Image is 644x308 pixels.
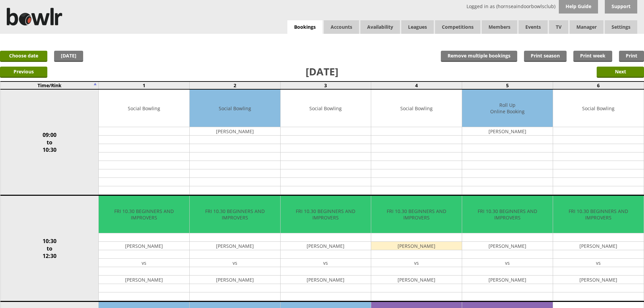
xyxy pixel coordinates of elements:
td: Social Bowling [99,90,189,127]
td: FRI 10.30 BEGINNERS AND IMPROVERS [190,196,280,233]
span: Members [482,20,517,34]
td: Time/Rink [0,81,99,89]
td: vs [371,259,462,267]
a: Print season [524,51,567,62]
td: [PERSON_NAME] [462,127,553,136]
td: Roll Up Online Booking [462,90,553,127]
td: vs [99,259,189,267]
td: 6 [553,81,644,89]
td: [PERSON_NAME] [281,276,371,284]
td: FRI 10.30 BEGINNERS AND IMPROVERS [371,196,462,233]
td: [PERSON_NAME] [190,127,280,136]
td: 10:30 to 12:30 [0,195,99,302]
td: FRI 10.30 BEGINNERS AND IMPROVERS [462,196,553,233]
td: vs [190,259,280,267]
td: 2 [189,81,280,89]
span: TV [549,20,568,34]
td: [PERSON_NAME] [371,242,462,250]
td: [PERSON_NAME] [553,242,644,250]
td: [PERSON_NAME] [462,242,553,250]
td: [PERSON_NAME] [462,276,553,284]
a: Bookings [287,20,323,34]
a: Leagues [401,20,434,34]
td: 3 [280,81,371,89]
td: Social Bowling [371,90,462,127]
span: Settings [605,20,637,34]
span: Manager [570,20,603,34]
td: 09:00 to 10:30 [0,89,99,195]
td: [PERSON_NAME] [281,242,371,250]
input: Next [597,67,644,78]
td: FRI 10.30 BEGINNERS AND IMPROVERS [99,196,189,233]
td: FRI 10.30 BEGINNERS AND IMPROVERS [281,196,371,233]
td: [PERSON_NAME] [371,276,462,284]
td: vs [462,259,553,267]
span: Accounts [324,20,359,34]
a: Print [619,51,644,62]
a: Competitions [435,20,480,34]
td: vs [553,259,644,267]
td: Social Bowling [553,90,644,127]
td: 4 [371,81,462,89]
td: FRI 10.30 BEGINNERS AND IMPROVERS [553,196,644,233]
a: Availability [360,20,400,34]
td: [PERSON_NAME] [99,242,189,250]
td: vs [281,259,371,267]
input: Remove multiple bookings [441,51,517,62]
td: Social Bowling [281,90,371,127]
a: Print week [573,51,612,62]
td: [PERSON_NAME] [99,276,189,284]
td: Social Bowling [190,90,280,127]
a: Events [519,20,548,34]
td: 5 [462,81,553,89]
td: 1 [99,81,190,89]
td: [PERSON_NAME] [190,242,280,250]
td: [PERSON_NAME] [553,276,644,284]
td: [PERSON_NAME] [190,276,280,284]
a: [DATE] [54,51,83,62]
